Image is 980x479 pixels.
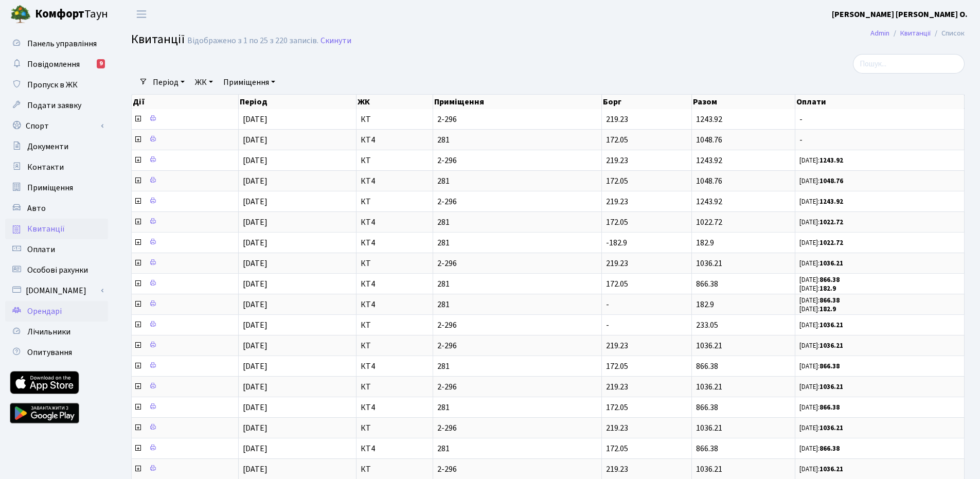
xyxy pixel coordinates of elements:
span: КТ [361,198,429,206]
span: Повідомлення [27,59,80,70]
span: КТ4 [361,239,429,247]
span: 2-296 [437,259,597,268]
span: Пропуск в ЖК [27,79,78,91]
a: Квитанції [5,219,108,239]
span: [DATE] [243,443,268,454]
b: 182.9 [819,305,836,314]
small: [DATE]: [799,218,843,227]
span: 172.05 [606,443,628,454]
span: КТ4 [361,218,429,226]
span: 1022.72 [696,217,722,228]
span: -182.9 [606,237,627,249]
a: Панель управління [5,33,108,54]
small: [DATE]: [799,176,843,186]
a: Приміщення [219,74,279,91]
a: Оплати [5,239,108,260]
b: 1036.21 [819,382,843,392]
li: Список [931,28,965,39]
span: КТ [361,342,429,350]
span: [DATE] [243,217,268,228]
small: [DATE]: [799,238,843,247]
b: 1036.21 [819,341,843,350]
small: [DATE]: [799,275,840,285]
span: Лічильники [27,326,70,338]
span: - [799,115,960,123]
span: 1048.76 [696,134,722,146]
span: 1036.21 [696,340,722,351]
span: 2-296 [437,321,597,329]
span: Оплати [27,244,55,255]
a: Подати заявку [5,95,108,116]
small: [DATE]: [799,465,843,474]
small: [DATE]: [799,156,843,165]
th: Борг [602,95,692,109]
th: Оплати [795,95,965,109]
input: Пошук... [853,54,965,74]
span: 2-296 [437,342,597,350]
small: [DATE]: [799,403,840,412]
img: logo.png [10,4,31,25]
span: Контакти [27,162,64,173]
span: [DATE] [243,237,268,249]
a: Опитування [5,342,108,363]
span: КТ4 [361,280,429,288]
a: Особові рахунки [5,260,108,280]
span: 219.23 [606,381,628,393]
span: КТ [361,259,429,268]
span: КТ4 [361,136,429,144]
span: 281 [437,218,597,226]
span: 281 [437,300,597,309]
span: Подати заявку [27,100,81,111]
b: 866.38 [819,296,840,305]
th: ЖК [357,95,434,109]
th: Дії [132,95,239,109]
span: 172.05 [606,361,628,372]
span: - [606,299,609,310]
span: Таун [35,6,108,23]
span: 866.38 [696,361,718,372]
a: Приміщення [5,178,108,198]
b: 866.38 [819,275,840,285]
span: КТ4 [361,403,429,412]
span: 2-296 [437,383,597,391]
small: [DATE]: [799,284,836,293]
span: 1036.21 [696,422,722,434]
b: 1243.92 [819,156,843,165]
small: [DATE]: [799,341,843,350]
span: 182.9 [696,237,714,249]
small: [DATE]: [799,197,843,206]
span: [DATE] [243,422,268,434]
span: 866.38 [696,402,718,413]
span: 1036.21 [696,464,722,475]
small: [DATE]: [799,362,840,371]
span: [DATE] [243,196,268,207]
span: 281 [437,445,597,453]
span: 2-296 [437,465,597,473]
span: Панель управління [27,38,97,49]
span: 233.05 [696,320,718,331]
div: 9 [97,59,105,68]
th: Приміщення [433,95,601,109]
span: 172.05 [606,175,628,187]
b: 866.38 [819,362,840,371]
b: [PERSON_NAME] [PERSON_NAME] О. [832,9,968,20]
span: КТ [361,321,429,329]
span: 172.05 [606,278,628,290]
span: КТ [361,156,429,165]
span: КТ4 [361,445,429,453]
span: Квитанції [131,30,185,48]
span: [DATE] [243,299,268,310]
a: Admin [870,28,889,39]
span: 219.23 [606,114,628,125]
span: 281 [437,403,597,412]
span: Документи [27,141,68,152]
span: 1036.21 [696,381,722,393]
span: [DATE] [243,155,268,166]
b: 182.9 [819,284,836,293]
small: [DATE]: [799,259,843,268]
span: 219.23 [606,196,628,207]
a: Квитанції [900,28,931,39]
span: 2-296 [437,424,597,432]
span: 219.23 [606,258,628,269]
span: 281 [437,239,597,247]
